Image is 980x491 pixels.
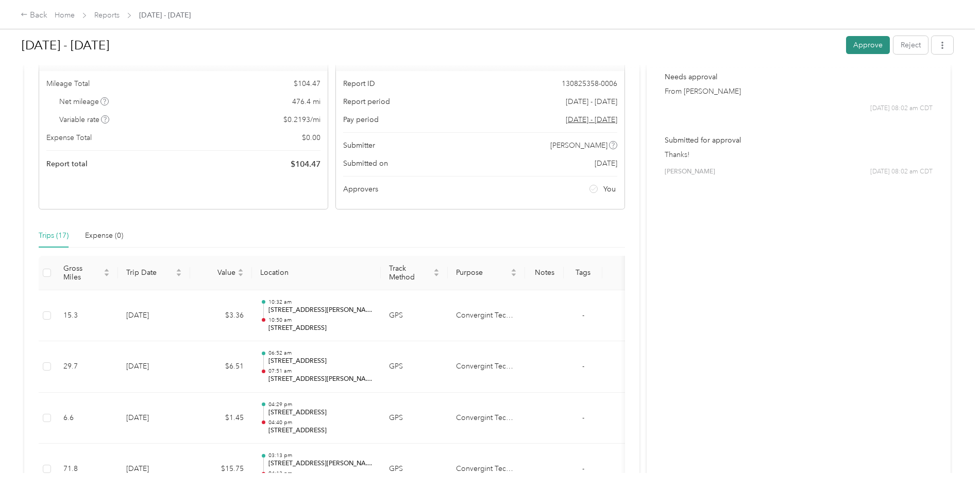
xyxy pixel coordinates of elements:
[525,256,564,290] th: Notes
[22,33,839,58] h1: Aug 1 - 31, 2025
[59,114,110,125] span: Variable rate
[562,78,617,89] span: 130825358-0006
[268,401,373,408] p: 04:29 pm
[268,306,373,315] p: [STREET_ADDRESS][PERSON_NAME]
[566,96,617,107] span: [DATE] - [DATE]
[55,11,75,20] a: Home
[268,459,373,468] p: [STREET_ADDRESS][PERSON_NAME]
[511,272,517,278] span: caret-down
[448,341,525,393] td: Convergint Technologies
[118,341,190,393] td: [DATE]
[283,114,320,125] span: $ 0.2193 / mi
[343,140,375,151] span: Submitter
[21,9,47,22] div: Back
[870,167,933,177] span: [DATE] 08:02 am CDT
[343,184,378,195] span: Approvers
[381,341,448,393] td: GPS
[381,290,448,342] td: GPS
[252,256,381,290] th: Location
[268,452,373,459] p: 03:13 pm
[55,256,118,290] th: Gross Miles
[564,256,602,290] th: Tags
[268,317,373,324] p: 10:50 am
[381,393,448,444] td: GPS
[268,324,373,333] p: [STREET_ADDRESS]
[268,375,373,384] p: [STREET_ADDRESS][PERSON_NAME]
[665,149,933,160] p: Thanks!
[292,96,320,107] span: 476.4 mi
[343,78,375,89] span: Report ID
[268,299,373,306] p: 10:32 am
[46,78,90,89] span: Mileage Total
[190,256,252,290] th: Value
[139,10,191,21] span: [DATE] - [DATE]
[176,267,182,273] span: caret-up
[511,267,517,273] span: caret-up
[448,393,525,444] td: Convergint Technologies
[389,264,431,282] span: Track Method
[59,96,109,107] span: Net mileage
[343,158,388,169] span: Submitted on
[665,135,933,146] p: Submitted for approval
[118,290,190,342] td: [DATE]
[238,272,244,278] span: caret-down
[238,267,244,273] span: caret-up
[85,230,123,241] div: Expense (0)
[665,72,933,82] p: Needs approval
[190,290,252,342] td: $3.36
[268,367,373,375] p: 07:51 am
[448,256,525,290] th: Purpose
[294,78,320,89] span: $ 104.47
[595,158,617,169] span: [DATE]
[665,167,715,177] span: [PERSON_NAME]
[665,86,933,97] p: From [PERSON_NAME]
[118,393,190,444] td: [DATE]
[268,419,373,426] p: 04:40 pm
[893,36,928,54] button: Reject
[198,268,235,277] span: Value
[582,413,584,422] span: -
[118,256,190,290] th: Trip Date
[566,114,617,125] span: Go to pay period
[343,96,390,107] span: Report period
[39,230,69,241] div: Trips (17)
[55,393,118,444] td: 6.6
[582,464,584,473] span: -
[922,433,980,491] iframe: Everlance-gr Chat Button Frame
[456,268,509,277] span: Purpose
[104,272,110,278] span: caret-down
[291,158,320,170] span: $ 104.47
[582,311,584,320] span: -
[190,393,252,444] td: $1.45
[268,357,373,366] p: [STREET_ADDRESS]
[433,272,440,278] span: caret-down
[176,272,182,278] span: caret-down
[55,290,118,342] td: 15.3
[268,426,373,435] p: [STREET_ADDRESS]
[448,290,525,342] td: Convergint Technologies
[55,341,118,393] td: 29.7
[46,132,92,143] span: Expense Total
[550,140,607,151] span: [PERSON_NAME]
[302,132,320,143] span: $ 0.00
[126,268,174,277] span: Trip Date
[343,114,379,125] span: Pay period
[870,104,933,113] span: [DATE] 08:02 am CDT
[433,267,440,273] span: caret-up
[582,362,584,371] span: -
[63,264,102,282] span: Gross Miles
[46,159,88,169] span: Report total
[268,349,373,357] p: 06:52 am
[190,341,252,393] td: $6.51
[104,267,110,273] span: caret-up
[94,11,120,20] a: Reports
[846,36,890,54] button: Approve
[381,256,448,290] th: Track Method
[603,184,616,195] span: You
[268,470,373,477] p: 04:13 pm
[268,408,373,417] p: [STREET_ADDRESS]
